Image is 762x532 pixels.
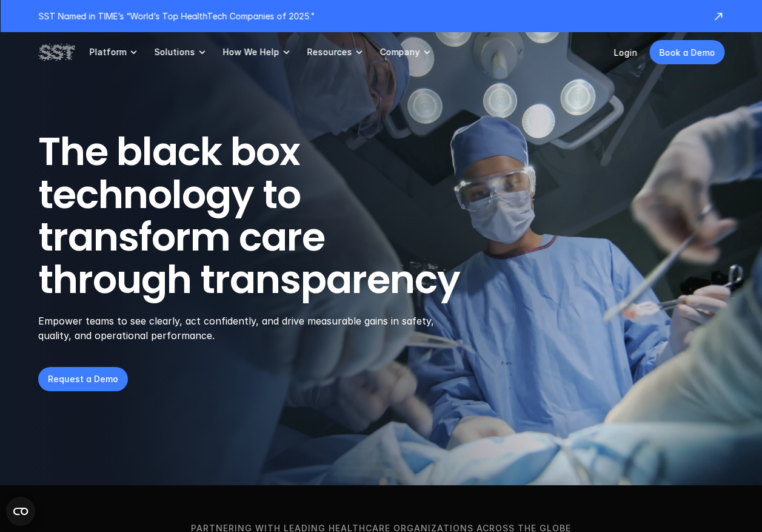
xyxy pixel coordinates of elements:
[659,46,715,59] p: Book a Demo
[154,47,195,58] p: Solutions
[38,314,450,343] p: Empower teams to see clearly, act confidently, and drive measurable gains in safety, quality, and...
[222,47,279,58] p: How We Help
[38,367,128,391] a: Request a Demo
[38,130,518,301] h1: The black box technology to transform care through transparency
[379,47,419,58] p: Company
[38,42,75,62] img: SST logo
[307,47,352,58] p: Resources
[89,47,126,58] p: Platform
[89,32,139,72] a: Platform
[613,47,637,58] a: Login
[649,40,724,64] a: Book a Demo
[48,372,118,385] p: Request a Demo
[38,10,700,22] p: SST Named in TIME’s “World’s Top HealthTech Companies of 2025."
[6,497,35,526] button: Open CMP widget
